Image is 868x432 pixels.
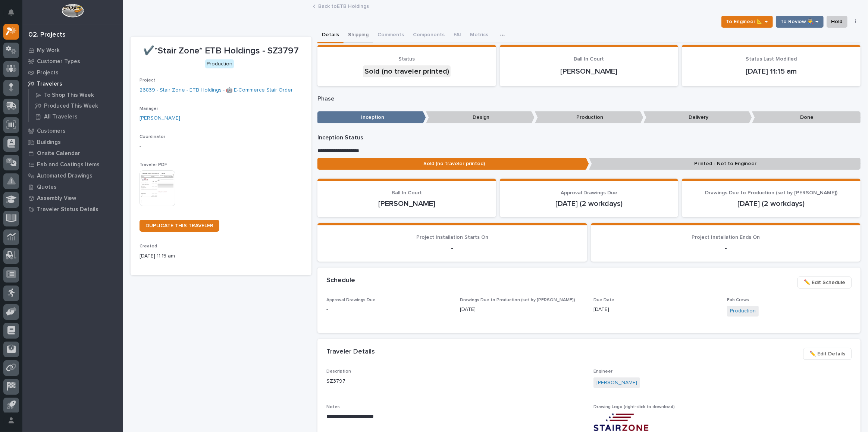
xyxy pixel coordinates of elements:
[44,92,94,99] p: To Shop This Week
[37,128,66,135] p: Customers
[22,170,123,181] a: Automated Drawings
[29,101,123,111] a: Produced This Week
[466,28,493,43] button: Metrics
[140,252,303,260] p: [DATE] 11:15 am
[3,4,19,20] button: Notifications
[344,28,373,43] button: Shipping
[326,298,376,302] span: Approval Drawings Due
[37,150,80,157] p: Onsite Calendar
[596,379,637,387] a: [PERSON_NAME]
[460,306,585,314] p: [DATE]
[140,114,180,122] a: [PERSON_NAME]
[535,111,643,124] p: Production
[561,190,617,195] span: Approval Drawings Due
[44,103,98,109] p: Produced This Week
[326,244,578,253] p: -
[22,136,123,148] a: Buildings
[140,46,303,56] p: ✔️*Stair Zone* ETB Holdings - SZ3797
[692,235,760,240] span: Project Installation Ends On
[37,139,61,146] p: Buildings
[62,4,84,18] img: Workspace Logo
[593,405,675,409] span: Drawing Logo (right-click to download)
[691,67,852,76] p: [DATE] 11:15 am
[317,28,344,43] button: Details
[22,56,123,67] a: Customer Types
[574,56,604,62] span: Ball In Court
[326,199,487,208] p: [PERSON_NAME]
[781,17,819,26] span: To Review 👨‍🏭 →
[326,369,351,374] span: Description
[37,184,57,191] p: Quotes
[37,81,62,87] p: Travelers
[752,111,861,124] p: Done
[37,161,100,168] p: Fab and Coatings Items
[140,220,219,232] a: DUPLICATE THIS TRAVELER
[140,107,158,111] span: Manager
[317,158,589,170] p: Sold (no traveler printed)
[22,148,123,159] a: Onsite Calendar
[831,17,843,26] span: Hold
[593,298,614,302] span: Due Date
[827,16,847,28] button: Hold
[317,111,426,124] p: Inception
[37,173,93,179] p: Automated Drawings
[326,405,340,409] span: Notes
[37,47,60,54] p: My Work
[726,17,768,26] span: To Engineer 📐 →
[37,195,76,202] p: Assembly View
[22,125,123,136] a: Customers
[449,28,466,43] button: FAI
[140,86,293,94] a: 26839 - Stair Zone - ETB Holdings - 🤖 E-Commerce Stair Order
[140,78,155,83] span: Project
[44,114,78,120] p: All Travelers
[22,44,123,56] a: My Work
[317,95,861,102] p: Phase
[399,56,415,62] span: Status
[705,190,837,195] span: Drawings Due to Production (set by [PERSON_NAME])
[373,28,408,43] button: Comments
[29,111,123,122] a: All Travelers
[140,163,167,167] span: Traveler PDF
[29,90,123,100] a: To Shop This Week
[22,192,123,204] a: Assembly View
[589,158,861,170] p: Printed - Not to Engineer
[28,31,66,39] div: 02. Projects
[803,348,852,360] button: ✏️ Edit Details
[37,206,98,213] p: Traveler Status Details
[509,199,670,208] p: [DATE] (2 workdays)
[363,65,451,77] div: Sold (no traveler printed)
[730,307,756,315] a: Production
[326,277,355,285] h2: Schedule
[408,28,449,43] button: Components
[809,349,845,358] span: ✏️ Edit Details
[460,298,575,302] span: Drawings Due to Production (set by [PERSON_NAME])
[509,67,670,76] p: [PERSON_NAME]
[22,78,123,89] a: Travelers
[145,223,213,228] span: DUPLICATE THIS TRAVELER
[22,204,123,215] a: Traveler Status Details
[392,190,422,195] span: Ball In Court
[319,1,369,10] a: Back toETB Holdings
[22,181,123,192] a: Quotes
[721,16,773,28] button: To Engineer 📐 →
[22,67,123,78] a: Projects
[691,199,852,208] p: [DATE] (2 workdays)
[140,244,157,249] span: Created
[804,278,845,287] span: ✏️ Edit Schedule
[317,134,861,141] p: Inception Status
[140,135,165,139] span: Coordinator
[416,235,488,240] span: Project Installation Starts On
[426,111,535,124] p: Design
[22,159,123,170] a: Fab and Coatings Items
[643,111,752,124] p: Delivery
[798,277,852,288] button: ✏️ Edit Schedule
[600,244,852,253] p: -
[37,70,59,76] p: Projects
[326,377,585,385] p: SZ3797
[140,142,303,150] p: -
[326,306,451,314] p: -
[326,348,375,356] h2: Traveler Details
[593,369,612,374] span: Engineer
[727,298,749,302] span: Fab Crews
[37,58,80,65] p: Customer Types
